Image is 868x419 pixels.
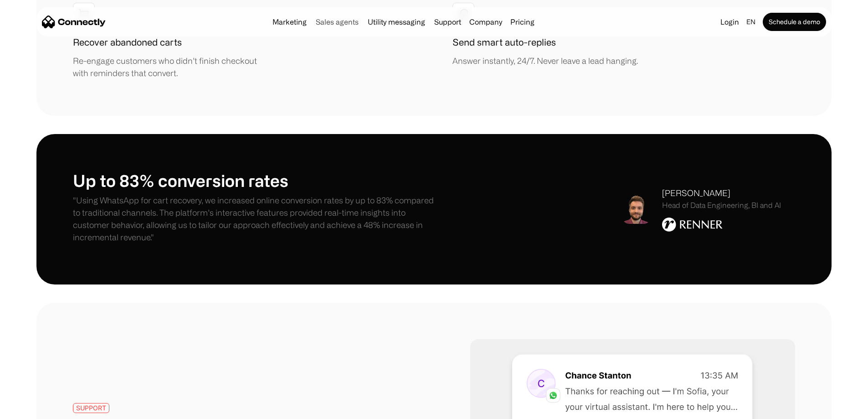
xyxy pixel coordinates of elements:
div: Head of Data Engineering, BI and AI [662,201,781,210]
a: Login [717,16,743,28]
h1: Send smart auto-replies [452,36,556,49]
h1: Recover abandoned carts [73,36,182,49]
a: Sales agents [312,18,362,26]
div: Re-engage customers who didn’t finish checkout with reminders that convert. [73,55,269,79]
a: Schedule a demo [763,13,826,31]
a: home [42,15,106,29]
a: Pricing [507,18,538,26]
div: en [743,16,761,28]
aside: Language selected: English [9,402,55,416]
a: Support [431,18,465,26]
ul: Language list [18,403,55,416]
a: Marketing [269,18,310,26]
div: SUPPORT [76,404,106,411]
p: "Using WhatsApp for cart recovery, we increased online conversion rates by up to 83% compared to ... [73,194,434,243]
div: en [746,16,755,28]
h1: Up to 83% conversion rates [73,171,434,190]
div: [PERSON_NAME] [662,187,781,199]
a: Utility messaging [364,18,429,26]
div: Answer instantly, 24/7. Never leave a lead hanging. [452,55,638,67]
div: Company [467,16,505,28]
div: Company [469,16,502,28]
